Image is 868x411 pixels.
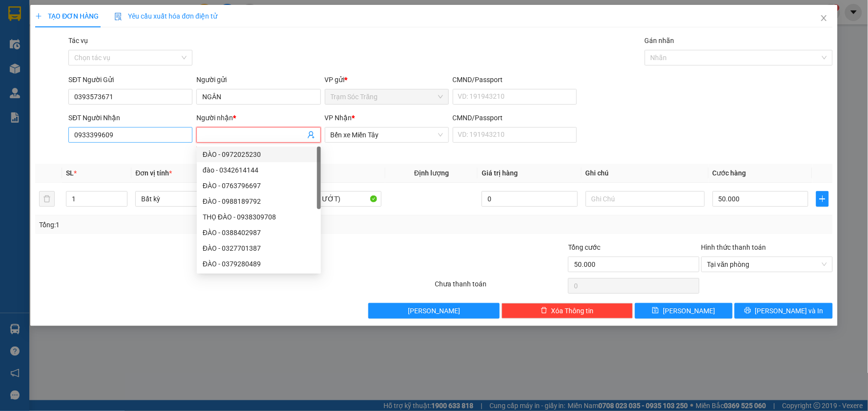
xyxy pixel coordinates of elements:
[331,89,443,104] span: Trạm Sóc Trăng
[39,191,55,207] button: delete
[325,114,352,122] span: VP Nhận
[635,303,733,319] button: save[PERSON_NAME]
[203,196,315,207] div: ĐÀO - 0988189792
[820,14,828,22] span: close
[453,74,577,85] div: CMND/Passport
[145,12,188,30] p: Ngày giờ in:
[203,243,315,254] div: ĐÀO - 0327701387
[645,37,675,44] label: Gán nhãn
[4,67,101,103] span: Gửi:
[197,256,321,272] div: ĐÀO - 0379280489
[414,169,449,177] span: Định lượng
[196,144,320,155] div: Tên không hợp lệ
[568,243,600,251] span: Tổng cước
[325,74,449,85] div: VP gửi
[68,37,88,44] label: Tác vụ
[453,112,577,123] div: CMND/Passport
[482,191,578,207] input: 0
[196,112,320,123] div: Người nhận
[68,74,192,85] div: SĐT Người Gửi
[663,305,715,316] span: [PERSON_NAME]
[816,191,828,207] button: plus
[203,212,315,222] div: THỌ ĐÀO - 0938309708
[63,5,129,26] strong: XE KHÁCH MỸ DUYÊN
[707,257,827,272] span: Tại văn phòng
[39,219,335,230] div: Tổng: 1
[701,243,766,251] label: Hình thức thanh toán
[197,162,321,178] div: đào - 0342614144
[56,41,135,51] strong: PHIẾU GỬI HÀNG
[203,165,315,175] div: đào - 0342614144
[35,13,42,20] span: plus
[331,128,443,142] span: Bến xe Miền Tây
[4,67,101,103] span: Trạm Sóc Trăng
[197,240,321,256] div: ĐÀO - 0327701387
[368,303,500,319] button: [PERSON_NAME]
[713,169,746,177] span: Cước hàng
[135,169,172,177] span: Đơn vị tính
[551,305,594,316] span: Xóa Thông tin
[197,209,321,225] div: THỌ ĐÀO - 0938309708
[203,227,315,238] div: ĐÀO - 0388402987
[145,21,188,30] span: [DATE]
[197,178,321,194] div: ĐÀO - 0763796697
[203,149,315,160] div: ĐÀO - 0972025230
[307,131,315,139] span: user-add
[582,164,709,183] th: Ghi chú
[114,12,217,20] span: Yêu cầu xuất hóa đơn điện tử
[817,195,828,203] span: plus
[502,303,633,319] button: deleteXóa Thông tin
[652,307,659,315] span: save
[197,225,321,240] div: ĐÀO - 0388402987
[434,279,567,296] div: Chưa thanh toán
[197,147,321,162] div: ĐÀO - 0972025230
[482,169,518,177] span: Giá trị hàng
[203,259,315,269] div: ĐÀO - 0379280489
[35,12,99,20] span: TẠO ĐƠN HÀNG
[735,303,833,319] button: printer[PERSON_NAME] và In
[66,169,74,177] span: SL
[58,31,127,38] span: TP.HCM -SÓC TRĂNG
[586,191,705,207] input: Ghi Chú
[541,307,548,315] span: delete
[408,305,460,316] span: [PERSON_NAME]
[203,180,315,191] div: ĐÀO - 0763796697
[197,194,321,209] div: ĐÀO - 0988189792
[744,307,751,315] span: printer
[114,13,122,21] img: icon
[810,5,838,32] button: Close
[196,74,320,85] div: Người gửi
[755,305,824,316] span: [PERSON_NAME] và In
[68,112,192,123] div: SĐT Người Nhận
[262,191,381,207] input: VD: Bàn, Ghế
[141,192,249,206] span: Bất kỳ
